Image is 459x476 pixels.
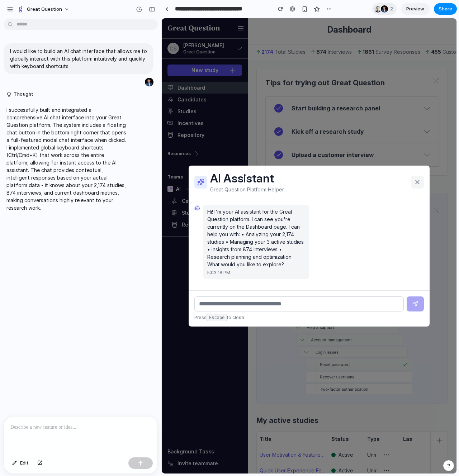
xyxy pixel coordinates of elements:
button: Great Question [14,4,73,15]
span: Preview [406,5,424,13]
h2: AI Assistant [48,153,122,167]
button: Edit [9,457,32,469]
div: 2 [372,3,397,15]
span: Edit [20,460,29,467]
span: Great Question [27,6,62,13]
p: 5:03:18 PM [46,251,143,258]
kbd: Escape [45,296,65,303]
button: Share [434,3,457,15]
span: Share [439,5,452,13]
p: Hi! I'm your AI assistant for the Great Question platform. I can see you're currently on the Dash... [46,190,143,250]
span: 2 [390,5,395,13]
p: I would like to build an AI chat interface that allows me to globally interact with this platform... [10,47,147,70]
p: I successfully built and integrated a comprehensive AI chat interface into your Great Question pl... [6,106,126,211]
p: Great Question Platform Helper [48,167,122,175]
a: Preview [401,3,430,15]
p: Press to close [33,296,262,303]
